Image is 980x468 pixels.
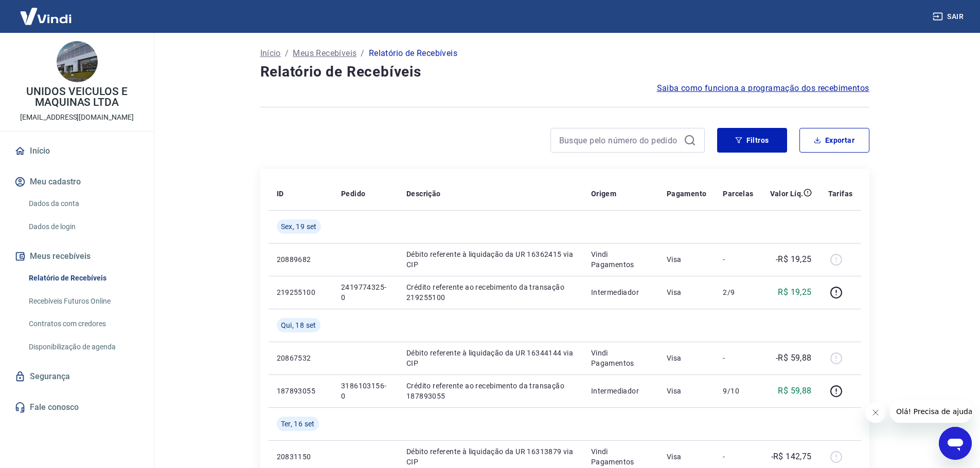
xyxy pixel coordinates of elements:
[667,287,707,297] p: Visa
[778,286,811,298] p: R$ 19,25
[369,47,457,60] p: Relatório de Recebíveis
[778,385,811,397] p: R$ 59,88
[723,287,753,297] p: 2/9
[12,396,141,419] a: Fale conosco
[277,452,325,462] p: 20831150
[723,386,753,396] p: 9/10
[277,254,325,265] p: 20889682
[281,320,316,330] span: Qui, 18 set
[25,313,141,334] a: Contratos com credores
[406,249,575,270] p: Débito referente à liquidação da UR 16362415 via CIP
[776,352,812,364] p: -R$ 59,88
[25,193,141,214] a: Dados da conta
[406,381,575,401] p: Crédito referente ao recebimento da transação 187893055
[406,446,575,467] p: Débito referente à liquidação da UR 16313879 via CIP
[260,62,869,82] h4: Relatório de Recebíveis
[667,254,707,265] p: Visa
[865,402,886,423] iframe: Fechar mensagem
[406,282,575,303] p: Crédito referente ao recebimento da transação 219255100
[25,268,141,289] a: Relatório de Recebíveis
[406,348,575,368] p: Débito referente à liquidação da UR 16344144 via CIP
[559,133,680,148] input: Busque pelo número do pedido
[939,427,972,460] iframe: Botão para abrir a janela de mensagens
[657,82,869,95] a: Saiba como funciona a programação dos recebimentos
[341,189,365,199] p: Pedido
[57,41,98,82] img: 0fa5476e-c494-4df4-9457-b10783cb2f62.jpeg
[667,353,707,363] p: Visa
[591,189,616,199] p: Origem
[25,336,141,358] a: Disponibilização de agenda
[406,189,441,199] p: Descrição
[12,245,141,268] button: Meus recebíveis
[591,249,650,270] p: Vindi Pagamentos
[667,452,707,462] p: Visa
[277,189,284,199] p: ID
[890,400,972,423] iframe: Mensagem da empresa
[667,189,707,199] p: Pagamento
[12,1,79,32] img: Vindi
[285,47,289,60] p: /
[723,189,753,199] p: Parcelas
[8,86,146,108] p: UNIDOS VEICULOS E MAQUINAS LTDA
[591,287,650,297] p: Intermediador
[771,451,812,463] p: -R$ 142,75
[828,189,853,199] p: Tarifas
[591,386,650,396] p: Intermediador
[277,386,325,396] p: 187893055
[12,140,141,162] a: Início
[799,128,869,153] button: Exportar
[591,446,650,467] p: Vindi Pagamentos
[591,348,650,368] p: Vindi Pagamentos
[667,386,707,396] p: Visa
[770,189,804,199] p: Valor Líq.
[776,253,812,266] p: -R$ 19,25
[931,7,968,26] button: Sair
[723,452,753,462] p: -
[281,419,315,429] span: Ter, 16 set
[6,7,86,15] span: Olá! Precisa de ajuda?
[717,128,787,153] button: Filtros
[25,216,141,237] a: Dados de login
[361,47,364,60] p: /
[281,221,317,232] span: Sex, 19 set
[723,254,753,265] p: -
[25,291,141,312] a: Recebíveis Futuros Online
[260,47,281,60] a: Início
[12,171,141,193] button: Meu cadastro
[341,381,390,401] p: 3186103156-0
[293,47,357,60] a: Meus Recebíveis
[20,112,134,123] p: [EMAIL_ADDRESS][DOMAIN_NAME]
[277,353,325,363] p: 20867532
[341,282,390,303] p: 2419774325-0
[723,353,753,363] p: -
[277,287,325,297] p: 219255100
[12,365,141,388] a: Segurança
